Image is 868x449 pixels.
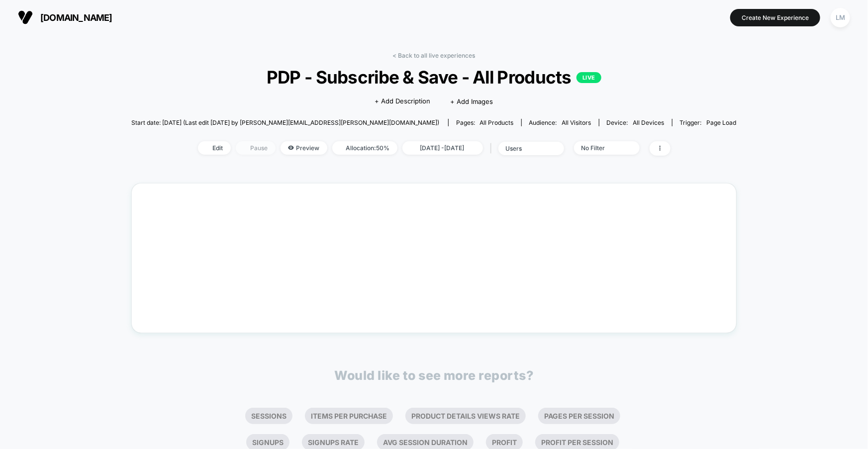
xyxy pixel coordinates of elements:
[538,408,620,424] li: Pages Per Session
[198,141,231,155] span: Edit
[236,141,276,155] span: Pause
[680,119,737,126] div: Trigger:
[335,368,534,383] p: Would like to see more reports?
[15,9,115,25] button: [DOMAIN_NAME]
[577,72,601,83] p: LIVE
[562,119,591,126] span: All Visitors
[488,141,498,156] span: |
[393,52,476,59] a: < Back to all live experiences
[131,119,439,126] span: Start date: [DATE] (Last edit [DATE] by [PERSON_NAME][EMAIL_ADDRESS][PERSON_NAME][DOMAIN_NAME])
[831,8,850,27] div: LM
[332,141,397,155] span: Allocation: 50%
[375,96,430,106] span: + Add Description
[506,145,546,152] div: users
[456,119,514,126] div: Pages:
[633,119,665,126] span: all devices
[529,119,591,126] div: Audience:
[581,144,621,152] div: No Filter
[245,408,292,424] li: Sessions
[828,7,853,28] button: LM
[305,408,393,424] li: Items Per Purchase
[599,119,672,126] span: Device:
[402,141,483,155] span: [DATE] - [DATE]
[405,408,526,424] li: Product Details Views Rate
[40,12,112,23] span: [DOMAIN_NAME]
[730,9,820,26] button: Create New Experience
[18,10,33,25] img: Visually logo
[450,97,493,105] span: + Add Images
[281,141,327,155] span: Preview
[480,119,514,126] span: all products
[162,67,706,88] span: PDP - Subscribe & Save - All Products
[707,119,737,126] span: Page Load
